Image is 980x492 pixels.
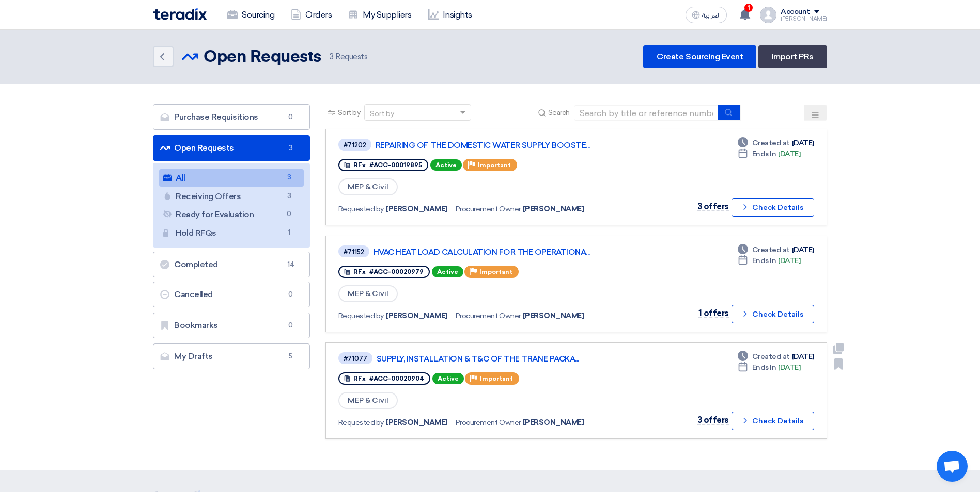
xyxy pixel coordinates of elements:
[353,375,366,382] span: RFx
[643,45,756,68] a: Create Sourcing Event
[285,259,297,270] span: 14
[285,351,297,362] span: 5
[353,268,366,275] span: RFx
[738,351,814,362] div: [DATE]
[283,4,340,26] a: Orders
[338,204,384,215] span: Requested by
[338,107,361,118] span: Sort by
[344,142,366,149] div: #71202
[330,51,368,63] span: Requests
[369,375,424,382] span: #ACC-00020904
[738,149,801,159] div: [DATE]
[353,161,366,169] span: RFx
[285,320,297,331] span: 0
[480,375,513,382] span: Important
[574,105,719,121] input: Search by title or reference number
[478,161,511,169] span: Important
[758,45,827,68] a: Import PRs
[523,310,584,321] span: [PERSON_NAME]
[340,4,419,26] a: My Suppliers
[752,362,776,373] span: Ends In
[344,249,364,255] div: #71152
[159,169,304,187] a: All
[752,244,790,255] span: Created at
[283,172,295,183] span: 3
[374,248,632,257] a: HVAC HEAT LOAD CALCULATION FOR THE OPERATIONA...
[697,415,729,425] span: 3 offers
[386,310,447,321] span: [PERSON_NAME]
[153,8,207,20] img: Teradix logo
[369,268,424,275] span: #ACC-00020979
[159,206,304,223] a: Ready for Evaluation
[153,282,310,307] a: Cancelled0
[386,417,447,428] span: [PERSON_NAME]
[153,252,310,277] a: Completed14
[159,224,304,242] a: Hold RFQs
[153,313,310,338] a: Bookmarks0
[376,141,634,150] a: REPAIRING OF THE DOMESTIC WATER SUPPLY BOOSTE...
[153,104,310,130] a: Purchase Requisitions0
[330,52,334,61] span: 3
[523,204,584,215] span: [PERSON_NAME]
[159,188,304,205] a: Receiving Offers
[456,310,521,321] span: Procurement Owner
[702,12,721,19] span: العربية
[697,202,729,211] span: 3 offers
[738,244,814,255] div: [DATE]
[153,343,310,369] a: My Drafts5
[752,255,776,266] span: Ends In
[744,4,753,12] span: 1
[283,191,295,202] span: 3
[430,159,462,171] span: Active
[781,8,810,17] div: Account
[752,138,790,149] span: Created at
[432,373,464,384] span: Active
[338,392,398,409] span: MEP & Civil
[285,112,297,122] span: 0
[732,412,814,430] button: Check Details
[344,355,367,362] div: #71077
[153,135,310,161] a: Open Requests3
[523,417,584,428] span: [PERSON_NAME]
[369,161,422,169] span: #ACC-00019895
[432,266,463,277] span: Active
[752,351,790,362] span: Created at
[377,354,635,364] a: SUPPLY, INSTALLATION & T&C OF THE TRANE PACKA...
[732,305,814,323] button: Check Details
[204,47,321,68] h2: Open Requests
[219,4,283,26] a: Sourcing
[338,285,398,302] span: MEP & Civil
[937,451,968,482] a: Open chat
[738,362,801,373] div: [DATE]
[698,308,729,318] span: 1 offers
[285,289,297,300] span: 0
[456,417,521,428] span: Procurement Owner
[738,138,814,149] div: [DATE]
[285,143,297,153] span: 3
[548,107,570,118] span: Search
[456,204,521,215] span: Procurement Owner
[370,108,394,119] div: Sort by
[781,16,827,22] div: [PERSON_NAME]
[686,7,727,23] button: العربية
[283,227,295,238] span: 1
[752,149,776,159] span: Ends In
[479,268,512,275] span: Important
[338,310,384,321] span: Requested by
[732,198,814,217] button: Check Details
[386,204,447,215] span: [PERSON_NAME]
[283,209,295,220] span: 0
[760,7,776,23] img: profile_test.png
[420,4,480,26] a: Insights
[738,255,801,266] div: [DATE]
[338,178,398,195] span: MEP & Civil
[338,417,384,428] span: Requested by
